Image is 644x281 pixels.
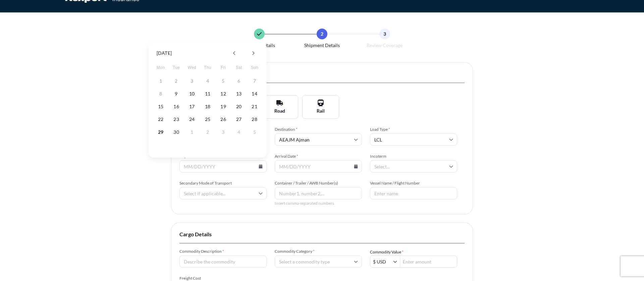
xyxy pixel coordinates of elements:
input: Enter amount [400,255,457,268]
button: 9 [171,88,182,99]
button: 2 [202,127,213,137]
span: Thursday [202,61,214,74]
button: 23 [171,114,182,125]
span: Road [274,108,285,114]
span: Arrival Date [275,154,362,159]
button: 3 [218,127,229,137]
input: MM/DD/YYYY [179,160,267,172]
input: Number1, number2,... [275,187,362,199]
button: 24 [186,114,197,125]
button: 20 [233,101,244,112]
input: Select... [370,160,457,172]
button: 13 [233,88,244,99]
button: 19 [218,101,229,112]
span: Container / Trailer / AWB Number(s) [275,180,362,186]
button: 29 [155,127,166,137]
input: Destination port [275,133,362,146]
button: 22 [155,114,166,125]
button: 25 [202,114,213,125]
button: 26 [218,114,229,125]
span: Sunday [249,61,261,74]
input: Describe the commodity [179,255,267,268]
span: 2 [321,31,323,37]
span: Tuesday [170,61,182,74]
span: Commodity Description [179,249,267,254]
button: Road [261,95,298,119]
button: 27 [233,114,244,125]
span: Secondary Mode of Transport [179,180,267,186]
span: Incoterm [370,154,457,159]
span: Shipment Details [179,71,465,77]
span: Monday [155,61,167,74]
button: 10 [186,88,197,99]
button: 30 [171,127,182,137]
span: 3 [383,31,386,37]
span: Load Type [370,127,457,132]
button: 16 [171,101,182,112]
label: Commodity Value [370,249,404,255]
span: Insert comma-separated numbers [275,201,362,206]
button: 28 [249,114,260,125]
span: Friday [217,61,229,74]
button: Rail [302,95,339,119]
span: Wednesday [186,61,198,74]
button: 5 [249,127,260,137]
button: 1 [186,127,197,137]
span: Cargo Details [179,231,465,238]
span: Saturday [233,61,245,74]
button: 15 [155,101,166,112]
span: Freight Cost [179,276,267,281]
input: Select... [370,133,457,146]
button: 12 [218,88,229,99]
span: Shipment Details [304,42,340,49]
button: 17 [186,101,197,112]
span: Review Coverage [367,42,402,49]
span: Vessel Name / Flight Number [370,180,457,186]
input: Select a commodity type [275,255,362,268]
button: 18 [202,101,213,112]
input: Commodity Value [370,255,393,268]
button: 21 [249,101,260,112]
input: Select if applicable... [179,187,267,199]
button: 4 [233,127,244,137]
button: 11 [202,88,213,99]
input: MM/DD/YYYY [275,160,362,172]
input: Enter name [370,187,457,199]
span: Destination [275,127,362,132]
button: Show suggestions [393,258,400,265]
button: 14 [249,88,260,99]
span: Commodity Category [275,249,362,254]
div: [DATE] [157,49,172,57]
span: Rail [317,108,325,114]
